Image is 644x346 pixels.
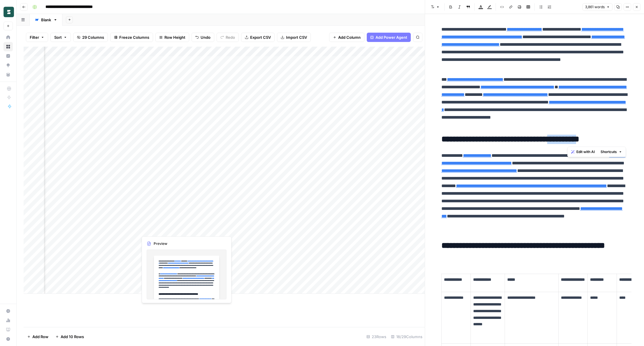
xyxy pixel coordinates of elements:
[329,33,364,42] button: Add Column
[3,306,13,316] a: Settings
[26,33,48,42] button: Filter
[82,34,104,40] span: 29 Columns
[32,334,48,340] span: Add Row
[250,34,271,40] span: Export CSV
[30,34,39,40] span: Filter
[201,34,210,40] span: Undo
[30,14,62,26] a: Blank
[585,4,605,10] span: 3,861 words
[576,149,595,154] span: Edit with AI
[367,33,411,42] button: Add Power Agent
[110,33,153,42] button: Freeze Columns
[41,17,51,23] div: Blank
[286,34,307,40] span: Import CSV
[24,332,52,341] button: Add Row
[3,70,13,79] a: Your Data
[389,332,425,341] div: 18/29 Columns
[569,148,597,156] button: Edit with AI
[192,33,214,42] button: Undo
[338,34,361,40] span: Add Column
[3,5,13,19] button: Workspace: Borderless
[217,33,239,42] button: Redo
[3,316,13,325] a: Usage
[54,34,62,40] span: Sort
[241,33,275,42] button: Export CSV
[3,325,13,334] a: Learning Hub
[50,33,71,42] button: Sort
[598,148,624,156] button: Shortcuts
[3,7,14,17] img: Borderless Logo
[226,34,235,40] span: Redo
[601,149,617,154] span: Shortcuts
[375,34,407,40] span: Add Power Agent
[3,61,13,70] a: Opportunities
[3,42,13,51] a: Browse
[3,334,13,344] button: Help + Support
[582,3,613,11] button: 3,861 words
[164,34,185,40] span: Row Height
[3,33,13,42] a: Home
[364,332,389,341] div: 23 Rows
[61,334,84,340] span: Add 10 Rows
[3,51,13,61] a: Insights
[155,33,189,42] button: Row Height
[52,332,87,341] button: Add 10 Rows
[73,33,108,42] button: 29 Columns
[119,34,149,40] span: Freeze Columns
[277,33,311,42] button: Import CSV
